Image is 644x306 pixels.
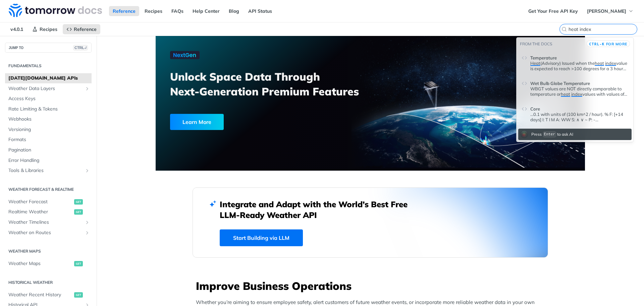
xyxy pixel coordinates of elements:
[5,259,92,269] a: Weather Mapsget
[8,292,72,298] span: Weather Recent History
[5,135,92,145] a: Formats
[5,228,92,238] a: Weather on RoutesShow subpages for Weather on Routes
[74,209,83,215] span: get
[168,6,187,16] a: FAQs
[5,104,92,114] a: Rate Limiting & Tokens
[8,126,90,133] span: Versioning
[530,86,628,97] div: Wet Bulb Globe Temperature
[530,112,628,122] div: Core
[8,260,72,267] span: Weather Maps
[85,86,90,91] button: Show subpages for Weather Data Layers
[583,6,637,16] button: [PERSON_NAME]
[518,100,632,125] a: Core...0.1 with units of (100 km^2 / hour). % F: [+14 days] I: T I M A: WW S: ∧ ∨ ~ P: - ezHeatSt...
[225,6,243,16] a: Blog
[245,6,276,16] a: API Status
[520,41,552,46] span: From the docs
[85,168,90,173] button: Show subpages for Tools & Libraries
[74,199,83,205] span: get
[109,6,139,16] a: Reference
[170,51,200,59] img: NextGen
[8,85,83,92] span: Weather Data Layers
[589,41,604,47] kbd: CTRL-K
[587,8,626,14] span: [PERSON_NAME]
[530,129,575,139] div: Press to ask AI
[74,26,97,32] span: Reference
[8,167,83,174] span: Tools & Libraries
[73,45,88,50] span: CTRL-/
[5,186,92,192] h2: Weather Forecast & realtime
[5,145,92,155] a: Pagination
[5,125,92,135] a: Versioning
[530,55,557,60] span: Temperature
[530,103,628,112] header: Core
[518,49,632,74] a: TemperatureHeat(Advisory) Issued when theheat indexvalue is expected to reach >100 degrees for a ...
[530,112,628,122] p: ...0.1 with units of (100 km^2 / hour). % F: [+14 days] I: T I M A: WW S: ∧ ∨ ~ P: - ezHeatStress...
[543,131,556,137] kbd: Enter
[587,40,630,47] button: CTRL-Kfor more
[5,114,92,124] a: Webhooks
[170,114,336,130] a: Learn More
[8,106,90,113] span: Rate Limiting & Tokens
[5,207,92,217] a: Realtime Weatherget
[518,75,632,100] a: Wet Bulb Globe TemperatureWBGT values are NOT directly comparable to temperature orheat indexvalu...
[606,42,628,46] span: for more
[561,27,567,32] svg: Search
[85,220,90,225] button: Show subpages for Weather Timelines
[530,60,628,71] div: Temperature
[530,60,540,66] span: Heat
[63,24,100,34] a: Reference
[569,26,637,32] input: Search
[5,156,92,166] a: Error Handling
[530,52,628,60] header: Temperature
[5,279,92,286] h2: Historical Weather
[29,24,61,34] a: Recipes
[5,217,92,227] a: Weather TimelinesShow subpages for Weather Timelines
[141,6,166,16] a: Recipes
[8,199,72,205] span: Weather Forecast
[530,81,590,86] span: Wet Bulb Globe Temperature
[8,147,90,154] span: Pagination
[5,290,92,300] a: Weather Recent Historyget
[5,166,92,176] a: Tools & LibrariesShow subpages for Tools & Libraries
[530,78,628,86] header: Wet Bulb Globe Temperature
[5,73,92,83] a: [DATE][DOMAIN_NAME] APIs
[220,229,303,246] a: Start Building via LLM
[5,248,92,254] h2: Weather Maps
[189,6,223,16] a: Help Center
[530,106,540,112] span: Core
[530,86,628,97] p: WBGT values are NOT directly comparable to temperature or values with values of 90 or higher bein...
[5,84,92,94] a: Weather Data LayersShow subpages for Weather Data Layers
[8,219,83,226] span: Weather Timelines
[220,199,418,220] h2: Integrate and Adapt with the World’s Best Free LLM-Ready Weather API
[595,60,604,66] span: heat
[5,43,92,53] button: JUMP TOCTRL-/
[571,91,582,97] span: index
[8,157,90,164] span: Error Handling
[85,230,90,235] button: Show subpages for Weather on Routes
[525,6,582,16] a: Get Your Free API Key
[8,95,90,102] span: Access Keys
[8,75,90,82] span: [DATE][DOMAIN_NAME] APIs
[8,229,83,236] span: Weather on Routes
[5,94,92,104] a: Access Keys
[561,91,570,97] span: heat
[170,114,224,130] div: Learn More
[40,26,57,32] span: Recipes
[5,63,92,69] h2: Fundamentals
[196,278,548,293] h3: Improve Business Operations
[8,136,90,143] span: Formats
[7,24,27,34] span: v4.0.1
[170,69,378,99] h3: Unlock Space Data Through Next-Generation Premium Features
[530,60,628,71] p: (Advisory) Issued when the value is expected to reach >100 degrees for a 3 hour period, or contin...
[9,4,102,17] img: Tomorrow.io Weather API Docs
[8,116,90,123] span: Webhooks
[74,292,83,298] span: get
[8,209,72,215] span: Realtime Weather
[605,60,616,66] span: index
[5,197,92,207] a: Weather Forecastget
[74,261,83,266] span: get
